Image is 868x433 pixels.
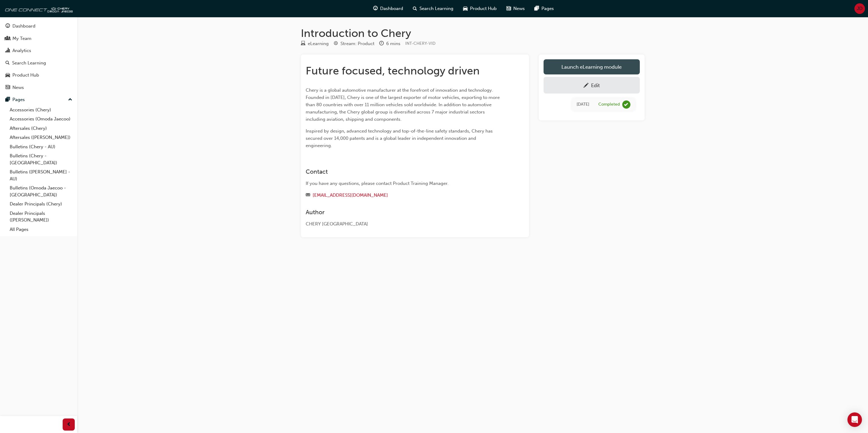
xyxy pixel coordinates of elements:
[408,2,458,15] a: search-iconSearch Learning
[463,5,468,12] span: car-icon
[7,114,75,124] a: Accessories (Omoda Jaecoo)
[313,192,388,198] a: [EMAIL_ADDRESS][DOMAIN_NAME]
[7,133,75,142] a: Aftersales ([PERSON_NAME])
[5,24,10,29] span: guage-icon
[7,199,75,209] a: Dealer Principals (Chery)
[308,40,329,47] div: eLearning
[67,421,71,428] span: prev-icon
[7,124,75,133] a: Aftersales (Chery)
[541,5,554,12] span: Pages
[5,97,10,103] span: pages-icon
[379,41,384,47] span: clock-icon
[405,41,436,46] span: Learning resource code
[7,142,75,152] a: Bulletins (Chery - AU)
[334,41,338,47] span: target-icon
[7,167,75,183] a: Bulletins ([PERSON_NAME] - AU)
[12,35,31,42] div: My Team
[598,102,620,107] div: Completed
[301,40,329,48] div: Type
[591,82,600,88] div: Edit
[3,2,73,15] img: oneconnect
[2,94,75,105] button: Pages
[5,48,10,54] span: chart-icon
[306,193,310,198] span: email-icon
[513,5,525,12] span: News
[2,57,75,69] a: Search Learning
[2,70,75,81] a: Product Hub
[306,128,494,148] span: Inspired by design, advanced technology and top-of-the-line safety standards, Chery has secured o...
[2,19,75,94] button: DashboardMy TeamAnalyticsSearch LearningProduct HubNews
[854,3,865,14] button: JD
[2,33,75,44] a: My Team
[68,96,72,104] span: up-icon
[5,73,10,78] span: car-icon
[12,96,25,103] div: Pages
[12,84,24,91] div: News
[380,5,403,12] span: Dashboard
[334,40,374,48] div: Stream
[5,61,10,66] span: search-icon
[857,5,863,12] span: JD
[301,41,305,47] span: learningResourceType_ELEARNING-icon
[544,77,640,93] a: Edit
[2,45,75,56] a: Analytics
[12,72,39,79] div: Product Hub
[534,5,539,12] span: pages-icon
[7,105,75,115] a: Accessories (Chery)
[12,47,31,54] div: Analytics
[7,209,75,225] a: Dealer Principals ([PERSON_NAME])
[12,23,35,30] div: Dashboard
[577,101,589,108] div: Thu May 30 2024 09:39:06 GMT+1000 (Australian Eastern Standard Time)
[12,60,46,67] div: Search Learning
[301,27,645,40] h1: Introduction to Chery
[306,87,501,122] span: Chery is a global automotive manufacturer at the forefront of innovation and technology. Founded ...
[306,192,502,199] div: Email
[306,209,502,216] h3: Author
[506,5,511,12] span: news-icon
[7,183,75,199] a: Bulletins (Omoda Jaecoo - [GEOGRAPHIC_DATA])
[386,40,400,47] div: 6 mins
[379,40,400,48] div: Duration
[2,21,75,32] a: Dashboard
[306,180,502,187] div: If you have any questions, please contact Product Training Manager.
[622,100,630,109] span: learningRecordVerb_COMPLETE-icon
[306,221,502,228] div: CHERY [GEOGRAPHIC_DATA]
[501,2,530,15] a: news-iconNews
[413,5,417,12] span: search-icon
[5,36,10,41] span: people-icon
[368,2,408,15] a: guage-iconDashboard
[458,2,501,15] a: car-iconProduct Hub
[584,83,589,89] span: pencil-icon
[306,64,480,77] span: Future focused, technology driven
[340,40,374,47] div: Stream: Product
[470,5,497,12] span: Product Hub
[7,225,75,234] a: All Pages
[544,59,640,74] a: Launch eLearning module
[419,5,453,12] span: Search Learning
[2,82,75,93] a: News
[847,412,862,427] div: Open Intercom Messenger
[5,85,10,90] span: news-icon
[373,5,378,12] span: guage-icon
[306,168,502,175] h3: Contact
[7,151,75,167] a: Bulletins (Chery - [GEOGRAPHIC_DATA])
[530,2,559,15] a: pages-iconPages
